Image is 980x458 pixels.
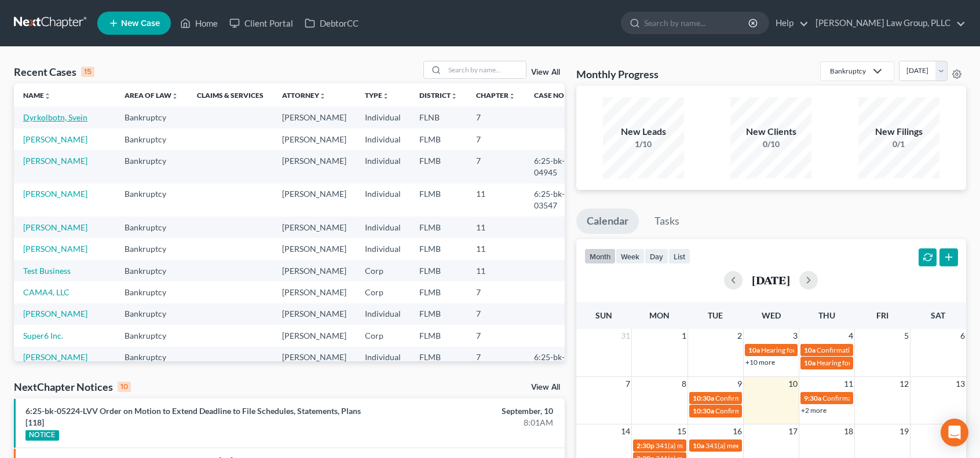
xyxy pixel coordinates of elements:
span: Sat [931,310,945,320]
a: [PERSON_NAME] [23,222,87,232]
td: 6:25-bk-04250 [525,347,580,380]
button: day [645,248,668,264]
td: 7 [467,325,525,346]
td: [PERSON_NAME] [273,129,356,150]
span: 13 [955,377,966,391]
a: Nameunfold_more [23,91,51,100]
td: 11 [467,260,525,281]
td: 7 [467,347,525,380]
td: Individual [356,107,410,128]
div: 0/10 [730,138,811,150]
td: FLMB [410,217,467,238]
td: FLMB [410,238,467,259]
td: 11 [467,217,525,238]
a: [PERSON_NAME] [23,134,87,144]
span: 3 [792,329,799,343]
a: DebtorCC [299,13,364,34]
span: 10a [748,346,760,354]
span: 8 [681,377,688,391]
span: 14 [620,424,631,438]
div: 15 [81,67,94,77]
div: NextChapter Notices [14,380,131,394]
a: Case Nounfold_more [534,91,571,100]
td: FLMB [410,347,467,380]
td: Corp [356,281,410,303]
i: unfold_more [44,93,51,100]
td: Individual [356,217,410,238]
td: 7 [467,303,525,325]
td: Individual [356,347,410,380]
span: 341(a) meeting for Bravo Brio Restaurants, LLC [705,441,848,450]
span: 10a [804,346,816,354]
a: Typeunfold_more [365,91,389,100]
a: [PERSON_NAME] [23,244,87,254]
a: Attorneyunfold_more [282,91,326,100]
td: 11 [467,238,525,259]
span: Thu [818,310,835,320]
div: New Filings [858,125,939,138]
a: +2 more [801,406,827,415]
a: [PERSON_NAME] [23,309,87,318]
a: Super6 Inc. [23,331,63,340]
div: Open Intercom Messenger [941,419,968,446]
td: FLMB [410,303,467,325]
td: [PERSON_NAME] [273,260,356,281]
td: [PERSON_NAME] [273,281,356,303]
span: 15 [676,424,688,438]
h2: [DATE] [752,274,790,286]
a: Client Portal [224,13,299,34]
td: 6:25-bk-03547 [525,184,580,217]
a: Chapterunfold_more [476,91,515,100]
a: [PERSON_NAME] Law Group, PLLC [810,13,966,34]
a: Districtunfold_more [419,91,458,100]
span: 19 [898,424,910,438]
td: Corp [356,325,410,346]
span: 17 [787,424,799,438]
span: 18 [843,424,854,438]
a: Dyrkolbotn, Svein [23,112,87,122]
a: Tasks [644,208,690,234]
span: Tue [708,310,723,320]
td: Individual [356,129,410,150]
span: New Case [121,19,160,28]
td: Bankruptcy [115,281,188,303]
span: 31 [620,329,631,343]
span: 10 [787,377,799,391]
span: Mon [649,310,670,320]
span: 5 [903,329,910,343]
h3: Monthly Progress [576,67,659,81]
span: 7 [624,377,631,391]
i: unfold_more [451,93,458,100]
td: Bankruptcy [115,184,188,217]
div: Recent Cases [14,65,94,79]
td: Individual [356,184,410,217]
a: Calendar [576,208,639,234]
td: FLMB [410,150,467,183]
span: 9 [736,377,743,391]
span: 1 [681,329,688,343]
input: Search by name... [644,12,750,34]
a: [PERSON_NAME] [23,189,87,199]
span: 16 [732,424,743,438]
button: week [616,248,645,264]
td: Corp [356,260,410,281]
td: [PERSON_NAME] [273,325,356,346]
td: [PERSON_NAME] [273,347,356,380]
div: New Leads [603,125,684,138]
td: Bankruptcy [115,303,188,325]
td: 7 [467,150,525,183]
span: 11 [843,377,854,391]
a: View All [531,68,560,76]
span: Confirmation Status Conference for [817,346,925,354]
i: unfold_more [171,93,178,100]
td: 6:25-bk-04945 [525,150,580,183]
td: Individual [356,238,410,259]
a: [PERSON_NAME] [23,156,87,166]
div: NOTICE [25,430,59,441]
span: 341(a) meeting for [PERSON_NAME] [656,441,767,450]
td: [PERSON_NAME] [273,238,356,259]
a: CAMA4, LLC [23,287,70,297]
div: 10 [118,382,131,392]
td: FLMB [410,184,467,217]
span: 4 [847,329,854,343]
